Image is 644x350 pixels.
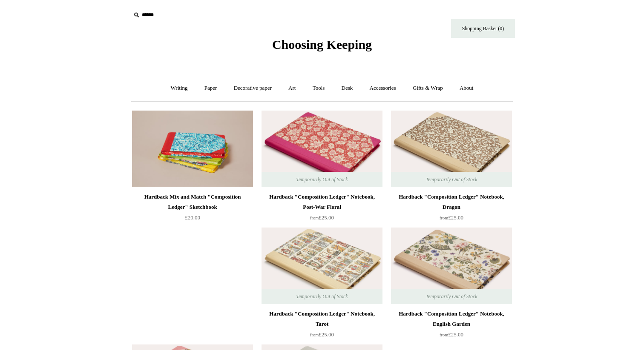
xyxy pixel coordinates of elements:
[287,172,356,187] span: Temporarily Out of Stock
[391,192,512,227] a: Hardback "Composition Ledger" Notebook, Dragon from£25.00
[440,331,463,338] span: £25.00
[452,77,481,100] a: About
[305,77,333,100] a: Tools
[391,111,512,187] a: Hardback "Composition Ledger" Notebook, Dragon Hardback "Composition Ledger" Notebook, Dragon Tem...
[287,289,356,304] span: Temporarily Out of Stock
[197,77,225,100] a: Paper
[391,228,512,304] a: Hardback "Composition Ledger" Notebook, English Garden Hardback "Composition Ledger" Notebook, En...
[362,77,404,100] a: Accessories
[310,214,334,221] span: £25.00
[132,111,253,187] a: Hardback Mix and Match "Composition Ledger" Sketchbook Hardback Mix and Match "Composition Ledger...
[163,77,195,100] a: Writing
[391,228,512,304] img: Hardback "Composition Ledger" Notebook, English Garden
[226,77,279,100] a: Decorative paper
[272,37,372,51] span: Choosing Keeping
[272,44,372,50] a: Choosing Keeping
[417,172,486,187] span: Temporarily Out of Stock
[262,309,382,344] a: Hardback "Composition Ledger" Notebook, Tarot from£25.00
[262,228,382,304] a: Hardback "Composition Ledger" Notebook, Tarot Hardback "Composition Ledger" Notebook, Tarot Tempo...
[391,309,512,344] a: Hardback "Composition Ledger" Notebook, English Garden from£25.00
[334,77,361,100] a: Desk
[281,77,303,100] a: Art
[185,214,200,221] span: £20.00
[405,77,451,100] a: Gifts & Wrap
[132,192,253,227] a: Hardback Mix and Match "Composition Ledger" Sketchbook £20.00
[264,192,380,212] div: Hardback "Composition Ledger" Notebook, Post-War Floral
[262,192,382,227] a: Hardback "Composition Ledger" Notebook, Post-War Floral from£25.00
[310,216,319,220] span: from
[310,331,334,338] span: £25.00
[451,19,515,38] a: Shopping Basket (0)
[440,333,448,337] span: from
[440,216,448,220] span: from
[262,111,382,187] a: Hardback "Composition Ledger" Notebook, Post-War Floral Hardback "Composition Ledger" Notebook, P...
[262,111,382,187] img: Hardback "Composition Ledger" Notebook, Post-War Floral
[310,333,319,337] span: from
[262,228,382,304] img: Hardback "Composition Ledger" Notebook, Tarot
[393,192,510,212] div: Hardback "Composition Ledger" Notebook, Dragon
[391,111,512,187] img: Hardback "Composition Ledger" Notebook, Dragon
[393,309,510,329] div: Hardback "Composition Ledger" Notebook, English Garden
[134,192,251,212] div: Hardback Mix and Match "Composition Ledger" Sketchbook
[264,309,380,329] div: Hardback "Composition Ledger" Notebook, Tarot
[440,214,463,221] span: £25.00
[132,111,253,187] img: Hardback Mix and Match "Composition Ledger" Sketchbook
[417,289,486,304] span: Temporarily Out of Stock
